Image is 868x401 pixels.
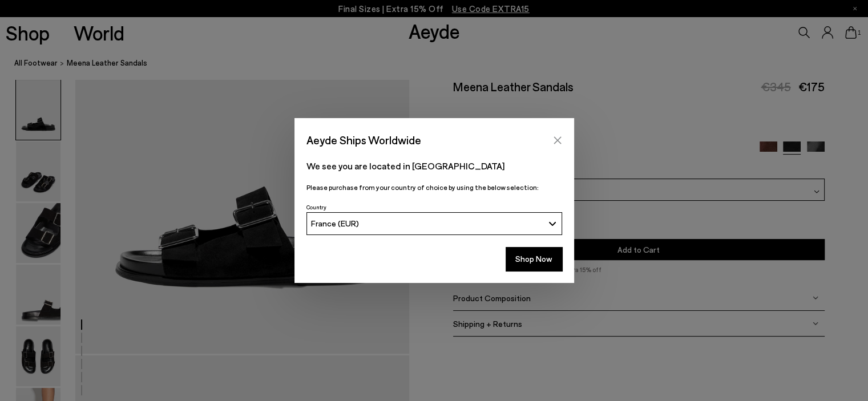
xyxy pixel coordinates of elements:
[506,247,562,271] button: Shop Now
[311,218,359,228] span: France (EUR)
[306,159,562,173] p: We see you are located in [GEOGRAPHIC_DATA]
[549,132,566,149] button: Close
[306,182,562,193] p: Please purchase from your country of choice by using the below selection:
[306,130,421,150] span: Aeyde Ships Worldwide
[306,204,326,210] span: Country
